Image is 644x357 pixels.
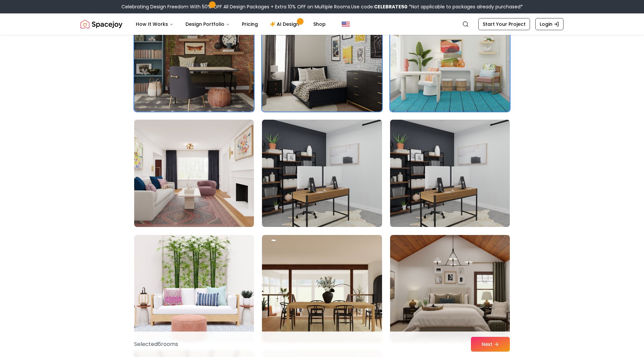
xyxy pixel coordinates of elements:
img: Room room-16 [134,235,254,342]
button: Design Portfolio [180,17,235,31]
a: Pricing [236,17,263,31]
a: Shop [308,17,331,31]
img: Room room-14 [262,120,382,227]
button: Next [471,337,510,352]
button: How It Works [130,17,179,31]
div: Celebrating Design Freedom With 50% OFF All Design Packages + Extra 10% OFF on Multiple Rooms. [121,3,523,10]
img: Room room-11 [262,4,382,112]
a: Spacejoy [80,17,122,31]
nav: Main [130,17,331,31]
img: United States [342,20,350,28]
span: *Not applicable to packages already purchased* [408,3,523,10]
img: Room room-12 [387,2,513,114]
p: Selected 6 room s [134,340,178,348]
img: Room room-15 [390,120,510,227]
a: AI Design [265,17,307,31]
img: Room room-17 [262,235,382,342]
img: Spacejoy Logo [80,17,122,31]
a: Login [535,18,563,30]
span: Use code: [351,3,408,10]
img: Room room-18 [390,235,510,342]
img: Room room-10 [134,4,254,112]
b: CELEBRATE50 [374,3,408,10]
a: Start Your Project [478,18,530,30]
img: Room room-13 [134,120,254,227]
nav: Global [80,13,563,35]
